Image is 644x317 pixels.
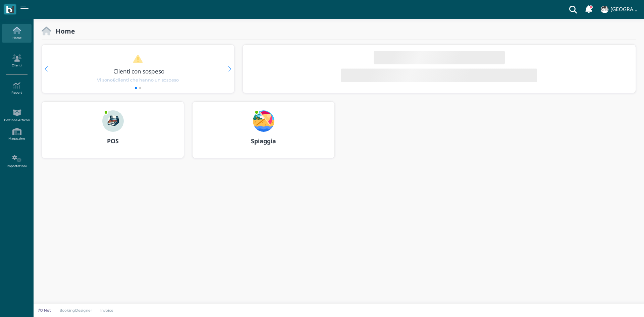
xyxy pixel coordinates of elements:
iframe: Help widget launcher [596,296,638,311]
span: Vi sono clienti che hanno un sospeso [97,77,179,83]
a: ... POS [42,101,184,166]
a: Impostazioni [2,152,31,171]
img: ... [253,110,274,132]
div: 1 / 2 [42,45,234,93]
a: Gestione Articoli [2,106,31,125]
img: ... [102,110,124,132]
img: ... [601,6,608,13]
a: Clienti con sospeso Vi sono6clienti che hanno un sospeso [55,54,221,83]
a: Clienti [2,52,31,70]
div: Previous slide [45,66,48,71]
div: Next slide [228,66,231,71]
img: logo [6,6,14,13]
b: Spiaggia [251,137,276,145]
a: Home [2,24,31,43]
b: POS [107,137,119,145]
a: Report [2,79,31,98]
h2: Home [51,28,75,35]
a: ... [GEOGRAPHIC_DATA] [600,1,640,17]
h4: [GEOGRAPHIC_DATA] [610,7,640,12]
b: 6 [113,77,115,83]
h3: Clienti con sospeso [56,68,222,74]
a: ... Spiaggia [192,101,335,166]
a: Magazzino [2,125,31,144]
